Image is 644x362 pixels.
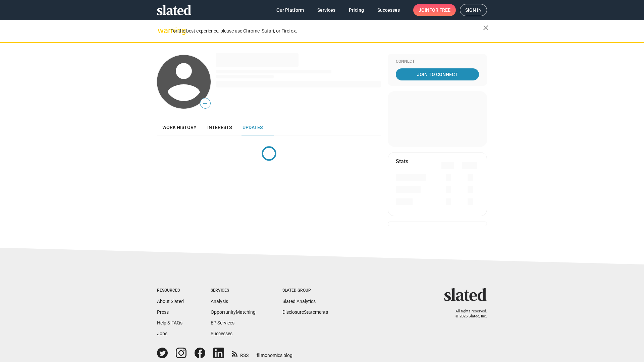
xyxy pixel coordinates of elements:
a: Successes [372,4,405,16]
mat-card-title: Stats [396,158,408,165]
div: For the best experience, please use Chrome, Safari, or Firefox. [170,26,483,36]
a: Joinfor free [413,4,456,16]
a: Press [157,309,169,315]
span: Sign in [465,4,482,16]
span: for free [429,4,450,16]
span: Our Platform [276,4,304,16]
span: Interests [207,125,232,130]
a: Updates [237,119,268,135]
a: RSS [232,348,249,359]
a: DisclosureStatements [282,309,328,315]
div: Resources [157,288,184,293]
a: Services [312,4,341,16]
a: Slated Analytics [282,299,316,304]
p: All rights reserved. © 2025 Slated, Inc. [448,309,487,319]
div: Services [211,288,256,293]
a: Sign in [460,4,487,16]
span: Updates [243,125,263,130]
div: Slated Group [282,288,328,293]
a: EP Services [211,320,234,325]
a: Help & FAQs [157,320,182,325]
mat-icon: warning [158,26,166,35]
a: Our Platform [271,4,309,16]
span: — [200,99,210,108]
a: Join To Connect [396,68,479,80]
span: Successes [377,4,400,16]
a: filmonomics blog [257,347,292,359]
a: Successes [211,331,232,336]
span: Join [419,4,450,16]
a: Interests [202,119,237,135]
span: Services [317,4,335,16]
a: Work history [157,119,202,135]
span: film [257,353,265,358]
span: Join To Connect [397,68,478,80]
span: Work history [162,125,197,130]
a: About Slated [157,299,184,304]
a: Analysis [211,299,228,304]
span: Pricing [349,4,364,16]
a: Jobs [157,331,167,336]
div: Connect [396,59,479,64]
a: Pricing [343,4,369,16]
a: OpportunityMatching [211,309,256,315]
mat-icon: close [482,24,490,32]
